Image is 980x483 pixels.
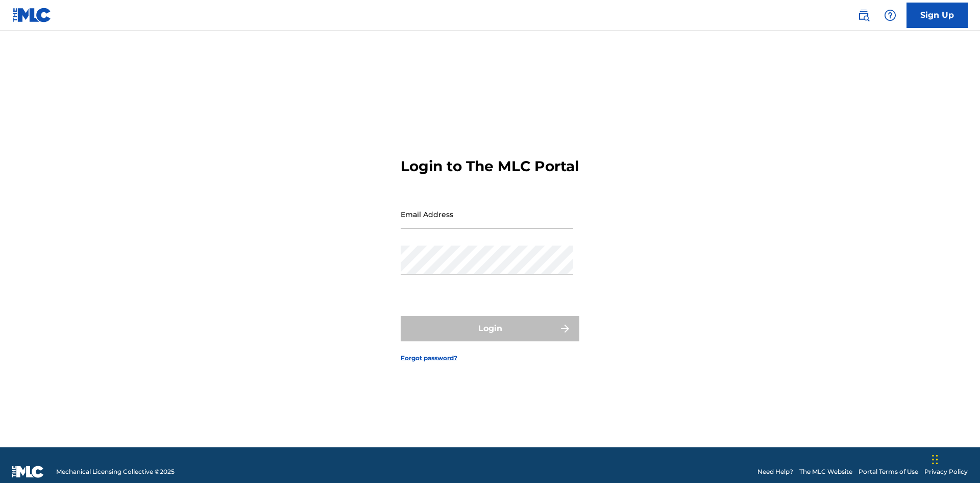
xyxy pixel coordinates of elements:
iframe: Chat Widget [929,434,980,483]
a: The MLC Website [799,467,852,476]
img: logo [12,466,44,478]
img: help [884,9,896,21]
img: search [857,9,870,21]
div: Help [880,5,900,25]
a: Forgot password? [401,354,457,363]
span: Mechanical Licensing Collective © 2025 [56,467,175,476]
div: Drag [932,444,938,475]
a: Privacy Policy [924,467,968,476]
a: Public Search [853,5,874,25]
img: MLC Logo [12,8,52,22]
h3: Login to The MLC Portal [401,157,579,175]
a: Need Help? [757,467,793,476]
a: Sign Up [906,3,968,28]
a: Portal Terms of Use [859,467,918,476]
